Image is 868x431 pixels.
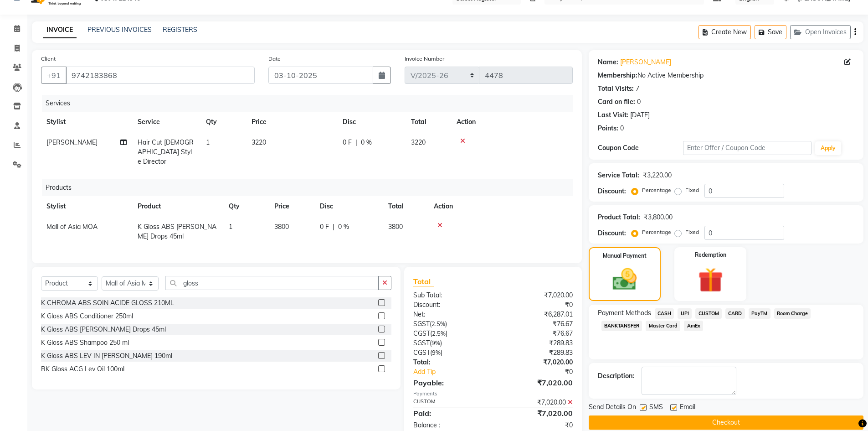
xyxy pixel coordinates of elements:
[695,251,726,259] label: Redemption
[815,141,841,155] button: Apply
[646,321,680,331] span: Master Card
[41,55,56,63] label: Client
[138,138,194,166] span: Hair Cut [DEMOGRAPHIC_DATA] Style Director
[690,265,731,296] img: _gift.svg
[598,213,640,222] div: Product Total:
[508,367,580,377] div: ₹0
[406,291,493,300] div: Sub Total:
[790,25,851,39] button: Open Invoices
[229,223,232,231] span: 1
[655,308,674,319] span: CASH
[223,196,269,217] th: Qty
[642,186,671,194] label: Percentage
[406,300,493,310] div: Discount:
[630,110,650,120] div: [DATE]
[343,138,352,147] span: 0 F
[620,124,624,133] div: 0
[406,367,507,377] a: Add Tip
[411,138,426,146] span: 3220
[683,141,812,155] input: Enter Offer / Coupon Code
[413,348,430,357] span: CGST
[252,138,266,146] span: 3220
[598,371,634,381] div: Description:
[598,143,683,153] div: Coupon Code
[406,319,493,329] div: ( )
[605,265,644,293] img: _cash.svg
[165,276,379,290] input: Search or Scan
[589,402,636,414] span: Send Details On
[246,112,337,132] th: Price
[603,252,647,260] label: Manual Payment
[41,196,132,217] th: Stylist
[699,25,751,39] button: Create New
[337,112,406,132] th: Disc
[66,67,255,84] input: Search by Name/Mobile/Email/Code
[598,97,635,107] div: Card on file:
[493,319,580,329] div: ₹76.67
[598,71,637,80] div: Membership:
[644,213,673,222] div: ₹3,800.00
[46,138,98,146] span: [PERSON_NAME]
[598,110,628,120] div: Last Visit:
[725,308,745,319] span: CARD
[598,71,854,80] div: No Active Membership
[598,171,639,180] div: Service Total:
[138,223,216,240] span: K Gloss ABS [PERSON_NAME] Drops 45ml
[432,330,446,337] span: 2.5%
[41,312,133,321] div: K Gloss ABS Conditioner 250ml
[493,377,580,388] div: ₹7,020.00
[406,112,451,132] th: Total
[413,390,572,398] div: Payments
[338,222,349,232] span: 0 %
[431,339,440,347] span: 9%
[132,112,200,132] th: Service
[493,300,580,310] div: ₹0
[406,421,493,430] div: Balance :
[598,228,626,238] div: Discount:
[406,408,493,419] div: Paid:
[406,310,493,319] div: Net:
[493,291,580,300] div: ₹7,020.00
[268,55,281,63] label: Date
[41,364,124,374] div: RK Gloss ACG Lev Oil 100ml
[406,377,493,388] div: Payable:
[200,112,246,132] th: Qty
[598,84,634,93] div: Total Visits:
[41,112,132,132] th: Stylist
[774,308,811,319] span: Room Charge
[598,57,618,67] div: Name:
[405,55,444,63] label: Invoice Number
[695,308,722,319] span: CUSTOM
[413,277,434,286] span: Total
[643,171,672,180] div: ₹3,220.00
[755,25,786,39] button: Save
[620,57,671,67] a: [PERSON_NAME]
[314,196,383,217] th: Disc
[388,223,403,231] span: 3800
[41,325,166,334] div: K Gloss ABS [PERSON_NAME] Drops 45ml
[43,22,77,38] a: INVOICE
[333,222,334,232] span: |
[163,26,197,34] a: REGISTERS
[355,138,357,147] span: |
[383,196,428,217] th: Total
[684,321,703,331] span: AmEx
[406,338,493,348] div: ( )
[206,138,210,146] span: 1
[406,398,493,407] div: CUSTOM
[749,308,770,319] span: PayTM
[406,329,493,338] div: ( )
[493,310,580,319] div: ₹6,287.01
[642,228,671,236] label: Percentage
[601,321,642,331] span: BANKTANSFER
[493,358,580,367] div: ₹7,020.00
[636,84,639,93] div: 7
[598,187,626,196] div: Discount:
[680,402,695,414] span: Email
[41,67,67,84] button: +91
[41,298,174,308] div: K CHROMA ABS SOIN ACIDE GLOSS 210ML
[431,320,445,327] span: 2.5%
[685,186,699,194] label: Fixed
[361,138,372,147] span: 0 %
[589,415,863,430] button: Checkout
